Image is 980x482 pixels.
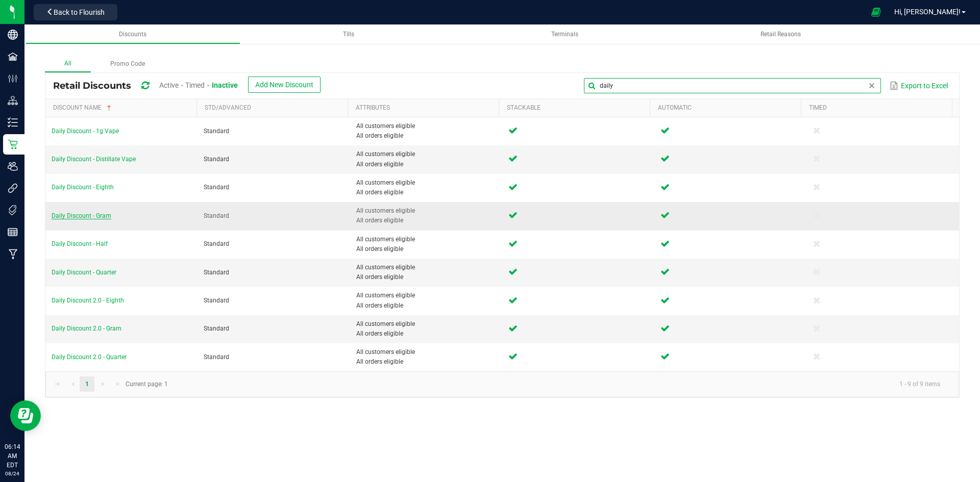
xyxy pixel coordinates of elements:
inline-svg: Tags [8,205,18,215]
a: Page 1 [80,376,94,392]
span: All orders eligible [356,301,496,311]
span: Standard [204,240,229,247]
span: Daily Discount 2.0 - Gram [52,325,121,332]
inline-svg: Users [8,161,18,171]
inline-svg: Facilities [8,52,18,62]
p: 08/24 [5,470,20,477]
span: All customers eligible [356,319,496,329]
span: Retail Reasons [761,31,801,38]
kendo-pager: Current page: 1 [45,371,959,397]
span: Hi, [PERSON_NAME]! [894,8,961,16]
span: Daily Discount - Half [52,240,108,247]
span: Standard [204,128,229,135]
span: All customers eligible [356,263,496,272]
span: All customers eligible [356,178,496,188]
span: Back to Flourish [54,8,105,16]
div: Retail Discounts [53,77,328,95]
span: Daily Discount - Eighth [52,184,114,191]
span: Inactive [212,81,238,89]
label: Promo Code [91,56,164,72]
button: Add New Discount [248,77,321,93]
span: Daily Discount 2.0 - Quarter [52,353,127,361]
span: All orders eligible [356,329,496,339]
span: Standard [204,325,229,332]
span: Open Ecommerce Menu [865,2,888,22]
span: All customers eligible [356,235,496,244]
label: All [45,56,91,72]
kendo-pager-info: 1 - 9 of 9 items [174,376,948,393]
a: AutomaticSortable [658,104,797,112]
input: Search by Discount Name [584,78,880,93]
button: Export to Excel [887,77,950,94]
span: Standard [204,156,229,163]
span: Sortable [105,104,113,112]
a: Std/AdvancedSortable [205,104,344,112]
a: Discount NameSortable [53,104,192,112]
span: All orders eligible [356,272,496,282]
inline-svg: Company [8,30,18,40]
a: TimedSortable [809,104,948,112]
span: All orders eligible [356,357,496,367]
span: Add New Discount [255,81,313,89]
p: 06:14 AM EDT [5,442,20,470]
span: Terminals [551,31,578,38]
span: Standard [204,353,229,361]
span: Standard [204,184,229,191]
a: AttributesSortable [356,104,495,112]
span: All customers eligible [356,206,496,216]
span: All customers eligible [356,291,496,300]
inline-svg: Inventory [8,117,18,128]
inline-svg: Distribution [8,95,18,106]
span: All orders eligible [356,160,496,169]
inline-svg: Retail [8,139,18,149]
span: clear [868,82,876,90]
span: All customers eligible [356,347,496,357]
inline-svg: Integrations [8,183,18,193]
span: All orders eligible [356,188,496,197]
inline-svg: Configuration [8,73,18,84]
span: Daily Discount - 1g Vape [52,128,119,135]
span: Daily Discount - Gram [52,212,111,219]
span: All orders eligible [356,216,496,225]
button: Back to Flourish [34,4,117,20]
span: Daily Discount - Distillate Vape [52,156,136,163]
span: Standard [204,297,229,304]
span: All orders eligible [356,131,496,141]
span: All customers eligible [356,149,496,159]
span: All customers eligible [356,121,496,131]
span: Standard [204,212,229,219]
a: StackableSortable [507,104,646,112]
iframe: Resource center [10,400,41,431]
inline-svg: Reports [8,227,18,237]
span: All orders eligible [356,244,496,254]
span: Discounts [119,31,146,38]
span: Timed [185,81,205,89]
span: Daily Discount 2.0 - Eighth [52,297,124,304]
inline-svg: Manufacturing [8,249,18,259]
span: Active [159,81,179,89]
span: Daily Discount - Quarter [52,269,116,276]
span: Tills [343,31,354,38]
span: Standard [204,269,229,276]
